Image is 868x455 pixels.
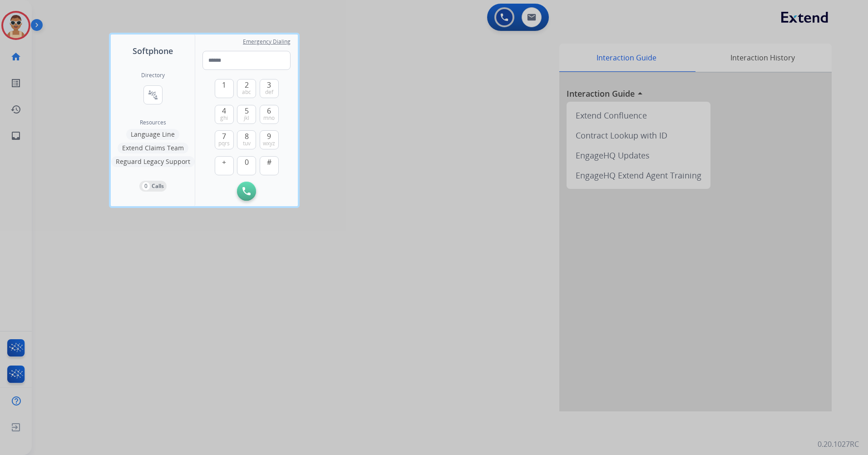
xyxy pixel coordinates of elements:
span: 0 [245,157,249,168]
h2: Directory [141,72,165,79]
span: 9 [267,131,271,142]
button: Extend Claims Team [118,143,188,153]
button: 3def [260,79,279,98]
span: abc [242,89,251,96]
button: Reguard Legacy Support [111,156,195,167]
button: 0Calls [139,181,167,192]
button: 7pqrs [215,130,234,149]
p: 0.20.1027RC [818,439,859,450]
span: + [222,157,226,168]
button: Language Line [126,129,179,140]
span: Emergency Dialing [243,38,291,45]
button: 6mno [260,105,279,124]
span: 2 [245,79,249,90]
span: def [265,89,273,96]
span: 3 [267,79,271,90]
span: 5 [245,105,249,116]
span: 4 [222,105,226,116]
button: 8tuv [237,130,256,149]
span: 8 [245,131,249,142]
span: tuv [243,140,251,147]
span: # [267,157,271,168]
span: jkl [244,114,249,122]
button: + [215,156,234,175]
img: call-button [242,187,251,195]
span: 7 [222,131,226,142]
button: 9wxyz [260,130,279,149]
button: 2abc [237,79,256,98]
button: # [260,156,279,175]
span: Resources [140,119,166,126]
p: 0 [142,182,150,190]
span: ghi [220,114,228,122]
span: wxyz [263,140,275,147]
button: 0 [237,156,256,175]
span: mno [263,114,275,122]
button: 5jkl [237,105,256,124]
span: Softphone [133,45,173,57]
button: 4ghi [215,105,234,124]
span: pqrs [218,140,230,147]
button: 1 [215,79,234,98]
mat-icon: connect_without_contact [148,89,158,100]
span: 1 [222,79,226,90]
p: Calls [152,182,164,190]
span: 6 [267,105,271,116]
